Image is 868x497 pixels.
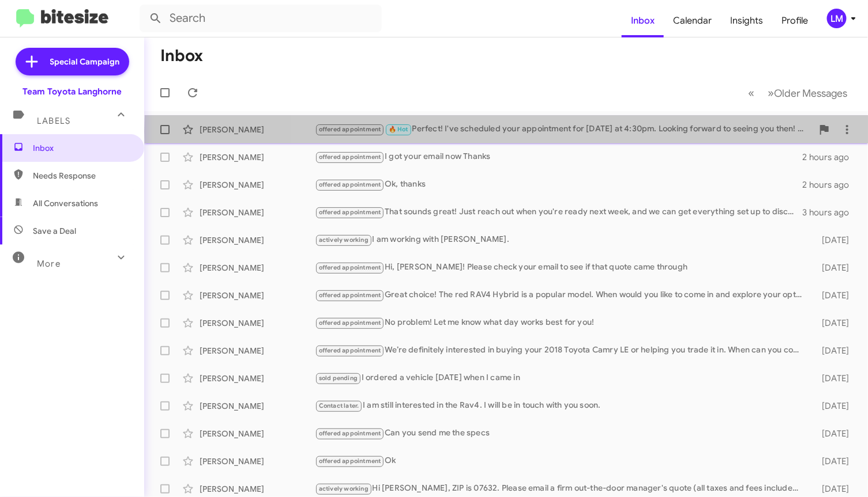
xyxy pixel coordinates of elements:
span: offered appointment [319,319,381,327]
div: Great choice! The red RAV4 Hybrid is a popular model. When would you like to come in and explore ... [315,289,808,302]
a: Profile [772,4,817,37]
span: offered appointment [319,347,381,354]
div: [PERSON_NAME] [200,151,315,163]
span: offered appointment [319,208,381,216]
button: Previous [741,81,761,105]
span: Contact later. [319,402,359,409]
div: [PERSON_NAME] [200,124,315,135]
span: offered appointment [319,264,381,271]
a: Inbox [622,4,664,37]
div: I am working with [PERSON_NAME]. [315,233,808,246]
div: I am still interested in the Rav4. I will be in touch with you soon. [315,399,808,412]
div: [DATE] [808,456,859,467]
span: offered appointment [319,126,381,133]
div: [PERSON_NAME] [200,290,315,301]
nav: Page navigation example [742,81,854,105]
div: [PERSON_NAME] [200,345,315,356]
div: Can you send me the specs [315,427,808,440]
div: [DATE] [808,483,859,495]
div: 2 hours ago [803,151,859,163]
div: Hi, [PERSON_NAME]! Please check your email to see if that quote came through [315,261,808,274]
h1: Inbox [160,47,203,65]
div: [DATE] [808,290,859,301]
a: Special Campaign [16,48,129,75]
span: « [748,86,754,100]
span: offered appointment [319,430,381,437]
div: We’re definitely interested in buying your 2018 Toyota Camry LE or helping you trade it in. When ... [315,344,808,357]
div: I got your email now Thanks [315,150,803,164]
div: That sounds great! Just reach out when you're ready next week, and we can get everything set up t... [315,206,803,219]
span: actively working [319,236,369,244]
span: Older Messages [774,87,847,100]
span: Labels [37,116,70,126]
div: [PERSON_NAME] [200,262,315,274]
span: offered appointment [319,291,381,299]
span: Save a Deal [33,225,76,237]
a: Calendar [664,4,721,37]
div: [DATE] [808,234,859,246]
span: offered appointment [319,181,381,188]
div: Hi [PERSON_NAME], ZIP is 07632. Please email a firm out-the-door manager's quote (all taxes and f... [315,482,808,495]
div: [DATE] [808,345,859,356]
div: Perfect! I've scheduled your appointment for [DATE] at 4:30pm. Looking forward to seeing you then... [315,123,813,136]
a: Insights [721,4,772,37]
div: [DATE] [808,317,859,329]
div: [DATE] [808,373,859,384]
div: LM [827,9,847,28]
div: [DATE] [808,262,859,274]
span: 🔥 Hot [389,126,408,133]
div: Ok, thanks [315,178,803,191]
div: 3 hours ago [803,207,859,218]
span: offered appointment [319,457,381,465]
div: [PERSON_NAME] [200,483,315,495]
input: Search [140,5,382,32]
div: I ordered a vehicle [DATE] when I came in [315,371,808,385]
div: [PERSON_NAME] [200,317,315,329]
div: [PERSON_NAME] [200,207,315,218]
div: [PERSON_NAME] [200,400,315,412]
button: Next [761,81,854,105]
span: » [768,86,774,100]
div: [PERSON_NAME] [200,456,315,467]
span: More [37,259,61,269]
div: [PERSON_NAME] [200,428,315,439]
div: [DATE] [808,400,859,412]
span: Special Campaign [50,56,120,67]
span: Inbox [33,142,131,154]
span: actively working [319,485,369,492]
span: All Conversations [33,198,98,209]
div: 2 hours ago [803,179,859,191]
div: Team Toyota Langhorne [22,86,122,97]
div: [PERSON_NAME] [200,373,315,384]
div: [PERSON_NAME] [200,234,315,246]
button: LM [817,9,855,28]
span: Needs Response [33,170,131,181]
span: offered appointment [319,153,381,161]
div: [PERSON_NAME] [200,179,315,191]
div: Ok [315,454,808,468]
div: No problem! Let me know what day works best for you! [315,316,808,329]
div: [DATE] [808,428,859,439]
span: sold pending [319,374,358,382]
